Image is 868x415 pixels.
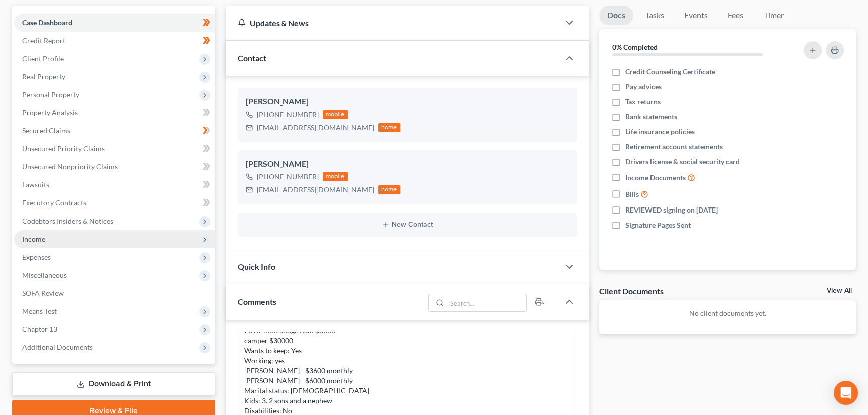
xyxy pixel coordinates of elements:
input: Search... [447,294,526,311]
span: Codebtors Insiders & Notices [22,217,113,225]
strong: 0% Completed [612,43,658,51]
div: [PERSON_NAME] [246,158,569,170]
div: [PHONE_NUMBER] [257,172,319,182]
div: home [378,185,400,194]
a: Property Analysis [14,104,215,122]
a: Executory Contracts [14,194,215,212]
span: Contact [238,53,266,63]
span: Signature Pages Sent [625,220,691,230]
span: Personal Property [22,90,79,99]
a: Events [676,6,716,25]
span: Additional Documents [22,343,93,351]
span: Income Documents [625,173,686,183]
div: [PHONE_NUMBER] [257,110,319,120]
a: Unsecured Priority Claims [14,140,215,158]
span: Retirement account statements [625,142,723,152]
span: REVIEWED signing on [DATE] [625,205,718,215]
a: SOFA Review [14,284,215,302]
a: Secured Claims [14,122,215,140]
span: SOFA Review [22,289,64,297]
a: Credit Report [14,32,215,50]
div: home [378,123,400,132]
div: mobile [323,172,348,181]
span: Drivers license & social security card [625,157,740,167]
span: Client Profile [22,54,64,63]
span: Unsecured Nonpriority Claims [22,162,118,171]
span: Credit Counseling Certificate [625,67,715,77]
a: Tasks [637,6,672,25]
span: Pay advices [625,82,662,92]
span: Tax returns [625,97,661,107]
button: New Contact [246,221,569,229]
a: Download & Print [12,372,215,396]
span: Unsecured Priority Claims [22,144,105,153]
span: Bank statements [625,112,677,122]
span: Income [22,235,45,243]
div: [EMAIL_ADDRESS][DOMAIN_NAME] [257,123,374,133]
span: Case Dashboard [22,18,72,27]
span: Miscellaneous [22,271,67,279]
a: Lawsuits [14,176,215,194]
span: Quick Info [238,262,275,271]
span: Executory Contracts [22,198,86,207]
div: Open Intercom Messenger [834,381,858,405]
span: Comments [238,297,276,306]
span: Life insurance policies [625,127,695,137]
div: mobile [323,110,348,119]
span: Property Analysis [22,108,78,117]
div: Client Documents [599,286,664,296]
span: Means Test [22,307,57,315]
a: Fees [720,6,752,25]
span: Secured Claims [22,126,70,135]
span: Bills [625,189,639,199]
div: Updates & News [238,18,547,28]
a: Timer [756,6,792,25]
span: Expenses [22,253,51,261]
a: Unsecured Nonpriority Claims [14,158,215,176]
div: [PERSON_NAME] [246,96,569,108]
span: Chapter 13 [22,325,57,333]
a: Case Dashboard [14,14,215,32]
p: No client documents yet. [607,308,848,318]
span: Lawsuits [22,180,49,189]
a: Docs [599,6,633,25]
span: Credit Report [22,36,65,45]
a: View All [827,287,852,294]
div: [EMAIL_ADDRESS][DOMAIN_NAME] [257,185,374,195]
span: Real Property [22,72,65,81]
